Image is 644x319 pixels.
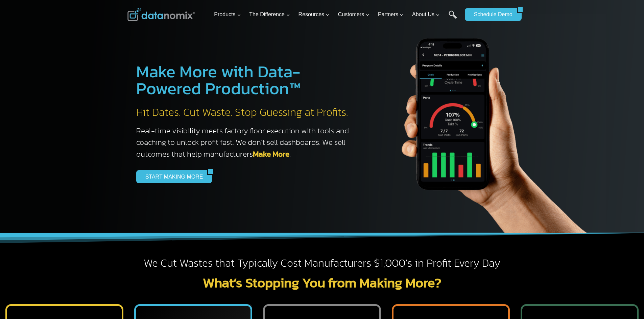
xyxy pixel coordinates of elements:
[214,10,241,19] span: Products
[412,10,440,19] span: About Us
[136,125,356,160] h3: Real-time visibility meets factory floor execution with tools and coaching to unlock profit fast....
[338,10,369,19] span: Customers
[127,276,517,289] h2: What’s Stopping You from Making More?
[136,170,208,183] a: START MAKING MORE
[211,4,461,26] nav: Primary Navigation
[136,63,356,97] h1: Make More with Data-Powered Production™
[369,14,606,233] img: The Datanoix Mobile App available on Android and iOS Devices
[136,105,356,119] h2: Hit Dates. Cut Waste. Stop Guessing at Profits.
[253,148,289,160] a: Make More
[299,10,330,19] span: Resources
[127,256,517,270] h2: We Cut Wastes that Typically Cost Manufacturers $1,000’s in Profit Every Day
[127,8,195,21] img: Datanomix
[3,200,112,316] iframe: Popup CTA
[449,10,457,26] a: Search
[378,10,404,19] span: Partners
[249,10,290,19] span: The Difference
[465,8,517,21] a: Schedule Demo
